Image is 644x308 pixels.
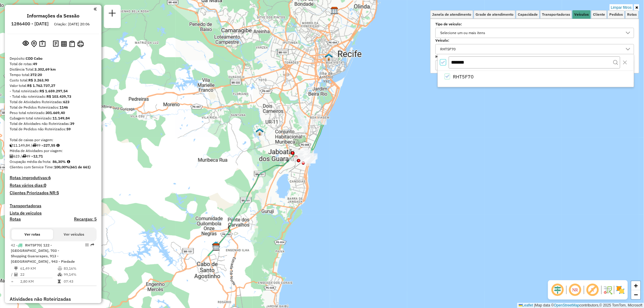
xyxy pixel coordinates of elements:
img: Recife [325,53,333,61]
a: Leaflet [519,303,533,307]
div: Total de Atividades Roteirizadas: [10,99,97,105]
strong: R$ 3.263,90 [28,78,49,82]
span: Pedidos [609,13,623,16]
div: Total de caixas por viagem: [10,137,97,143]
h4: Lista de veículos [10,211,97,216]
button: Imprimir Rotas [76,40,85,48]
img: CDD Cabo [212,243,220,251]
span: + [634,282,638,289]
img: Exibir/Ocultar setores [616,285,625,295]
a: Rotas [10,217,21,222]
td: 22 [20,271,57,278]
button: Close [620,58,630,67]
div: - Total roteirizado: [10,88,97,94]
a: Clique aqui para minimizar o painel [94,5,97,12]
span: Transportadoras [542,13,570,16]
div: Custo total: [10,78,97,83]
div: - Total não roteirizado: [10,94,97,99]
i: Total de Atividades [14,273,18,276]
img: WCL | Jardim Jordão [256,128,264,136]
a: OpenStreetMap [554,303,580,307]
i: % de utilização do peso [58,267,62,270]
button: Ver veículos [53,229,95,240]
div: Depósito: [10,56,97,61]
button: Ver rotas [11,229,53,240]
i: Meta Caixas/viagem: 186,11 Diferença: 41,44 [56,144,59,147]
strong: 301.669,40 [46,110,65,115]
strong: 59 [66,127,71,131]
div: Distância Total: [10,67,97,72]
span: | 122 - [GEOGRAPHIC_DATA], 703 - Shopping Guararapes, 913 - [GEOGRAPHIC_DATA] , 943 - Piedade [11,243,75,264]
div: 11.149,84 / 49 = [10,143,97,148]
span: Ocultar deslocamento [550,283,565,297]
td: = [11,278,14,284]
i: Total de rotas [22,154,26,158]
div: Total de rotas: [10,61,97,67]
span: Rotas [627,13,637,16]
div: Selecione um ou mais itens [438,28,487,38]
span: 42 - [11,243,75,264]
button: Centralizar mapa no depósito ou ponto de apoio [30,39,38,49]
div: Criação: [DATE] 20:06 [52,21,92,27]
div: Total de Pedidos não Roteirizados: [10,126,97,132]
strong: 49 [33,62,37,66]
h4: Rotas improdutivas: [10,175,97,180]
i: % de utilização da cubagem [58,273,62,276]
span: | [534,303,535,307]
strong: 5 [56,190,59,195]
div: RHT5F70 [438,44,458,54]
span: Ocupação média da frota: [10,159,51,164]
strong: R$ 1.762.737,27 [27,83,55,88]
strong: 1146 [59,105,68,110]
h4: Recargas: 5 [74,217,97,222]
strong: 0 [44,183,46,188]
label: Motorista: [435,54,634,59]
span: Exibir rótulo [585,283,600,297]
a: Limpar filtros [610,4,633,11]
i: Total de rotas [32,144,36,147]
strong: (661 de 661) [69,165,91,169]
a: Ocultar filtros [634,4,639,11]
strong: 12,71 [33,154,43,158]
div: All items selected [440,59,446,65]
h6: 1286400 - [DATE] [11,21,49,27]
span: Grade de atendimento [476,13,514,16]
div: Peso total roteirizado: [10,110,97,116]
strong: 100,00% [54,165,69,169]
h4: Clientes Priorizados NR: [10,190,97,195]
button: Painel de Sugestão [38,39,47,49]
em: Rota exportada [91,243,94,247]
h4: Atividades não Roteirizadas [10,296,97,302]
ul: Option List [438,71,634,82]
td: 83,16% [63,265,94,271]
span: RHT5F70 [453,73,474,80]
div: 623 / 49 = [10,154,97,159]
div: Valor total: [10,83,97,88]
span: Clientes com Service Time: [10,165,54,169]
a: Nova sessão e pesquisa [106,7,118,21]
td: 99,14% [63,271,94,278]
td: 07:43 [63,278,94,284]
i: Total de Atividades [10,154,13,158]
div: Tempo total: [10,72,97,78]
img: Fluxo de ruas [603,285,613,295]
strong: 227,55 [43,143,55,148]
span: Veículos [574,13,589,16]
i: Tempo total em rota [58,280,61,283]
strong: 86,30% [53,159,66,164]
strong: 3.302,69 km [34,67,56,71]
span: Cliente [593,13,605,16]
strong: R$ 103.439,73 [46,94,71,99]
td: 61,49 KM [20,265,57,271]
span: RHT5F70 [25,243,41,247]
span: Ocultar NR [568,283,582,297]
i: Distância Total [14,267,18,270]
div: Média de Atividades por viagem: [10,148,97,154]
h4: Informações da Sessão [27,13,79,19]
h4: Rotas vários dias: [10,183,97,188]
button: Exibir sessão original [21,39,30,49]
em: Média calculada utilizando a maior ocupação (%Peso ou %Cubagem) de cada rota da sessão. Rotas cro... [67,160,70,164]
span: Capacidade [518,13,538,16]
div: Total de Atividades não Roteirizadas: [10,121,97,126]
